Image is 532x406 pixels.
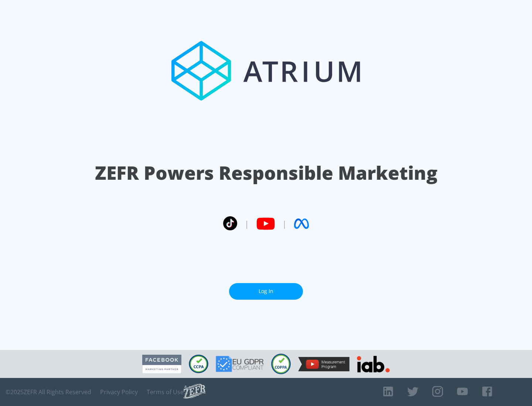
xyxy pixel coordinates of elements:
a: Terms of Use [147,388,184,396]
h1: ZEFR Powers Responsible Marketing [95,160,437,186]
span: | [282,218,287,229]
img: YouTube Measurement Program [298,357,349,371]
span: © 2025 ZEFR All Rights Reserved [6,388,91,396]
span: | [245,218,249,229]
img: CCPA Compliant [189,355,208,373]
img: IAB [357,356,390,372]
img: GDPR Compliant [216,356,264,372]
a: Privacy Policy [100,388,138,396]
a: Log In [229,283,303,300]
img: COPPA Compliant [271,354,291,374]
img: Facebook Marketing Partner [142,355,181,374]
